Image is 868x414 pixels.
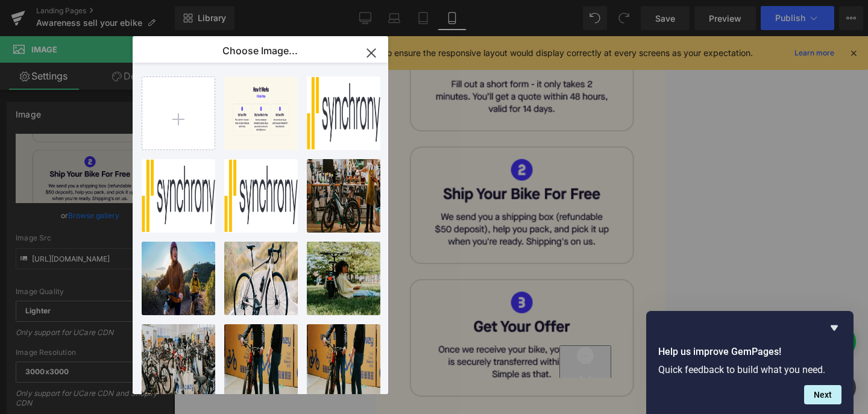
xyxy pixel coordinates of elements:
p: Quick feedback to build what you need. [658,364,841,375]
div: Help us improve GemPages! [658,321,841,404]
p: Choose Image... [222,45,298,57]
button: Hide survey [827,321,841,335]
iframe: Gorgias live chat messenger [183,309,277,342]
button: Next question [804,385,841,404]
h2: Help us improve GemPages! [658,345,841,359]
